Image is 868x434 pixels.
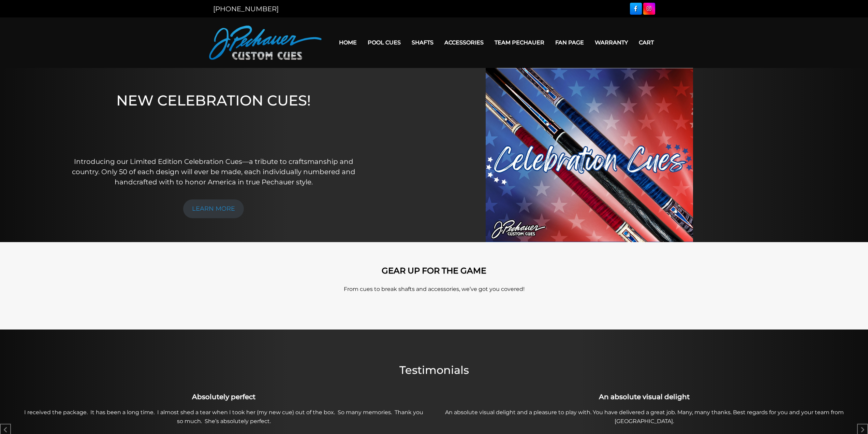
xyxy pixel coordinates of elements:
h1: NEW CELEBRATION CUES! [69,92,359,147]
a: Cart [633,34,659,51]
a: Team Pechauer [489,34,550,51]
a: Warranty [589,34,633,51]
a: Home [334,34,362,51]
a: Fan Page [550,34,589,51]
h3: An absolute visual delight [438,392,851,402]
a: Shafts [406,34,439,51]
a: Pool Cues [362,34,406,51]
a: Accessories [439,34,489,51]
a: LEARN MORE [183,199,244,218]
strong: GEAR UP FOR THE GAME [382,266,486,276]
p: I received the package. It has been a long time. I almost shed a tear when I took her (my new cue... [17,408,430,426]
a: [PHONE_NUMBER] [213,5,279,13]
p: Introducing our Limited Edition Celebration Cues—a tribute to craftsmanship and country. Only 50 ... [69,156,359,187]
p: From cues to break shafts and accessories, we’ve got you covered! [240,285,629,293]
img: Pechauer Custom Cues [209,26,322,60]
p: An absolute visual delight and a pleasure to play with. You have delivered a great job. Many, man... [438,408,851,426]
h3: Absolutely perfect [17,392,430,402]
